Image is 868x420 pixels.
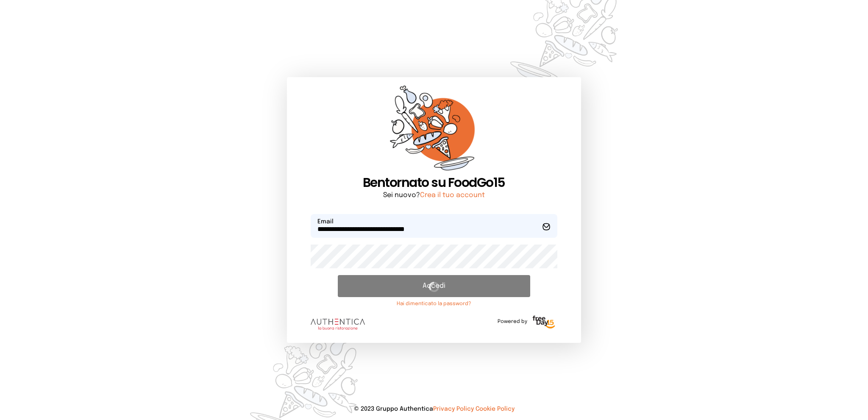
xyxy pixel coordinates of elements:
[311,319,365,330] img: logo.8f33a47.png
[433,406,474,412] a: Privacy Policy
[311,190,557,200] p: Sei nuovo?
[476,406,515,412] a: Cookie Policy
[338,300,530,307] a: Hai dimenticato la password?
[498,318,527,325] span: Powered by
[311,175,557,190] h1: Bentornato su FoodGo15
[531,314,557,331] img: logo-freeday.3e08031.png
[14,405,854,413] p: © 2023 Gruppo Authentica
[390,86,478,175] img: sticker-orange.65babaf.png
[420,192,485,199] a: Crea il tuo account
